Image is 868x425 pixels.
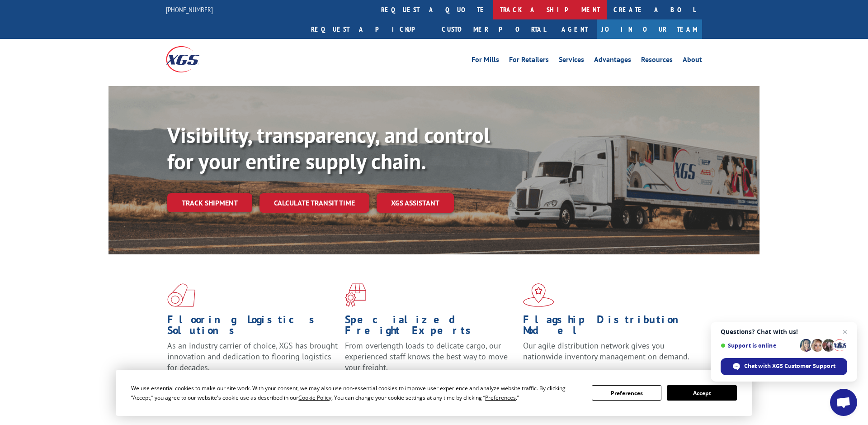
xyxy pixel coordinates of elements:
a: Customer Portal [435,19,552,39]
a: Request a pickup [304,19,435,39]
span: Questions? Chat with us! [721,328,847,335]
h1: Specialized Freight Experts [345,314,516,340]
img: xgs-icon-flagship-distribution-model-red [523,283,554,307]
h1: Flagship Distribution Model [523,314,694,340]
a: For Mills [472,56,499,66]
span: Our agile distribution network gives you nationwide inventory management on demand. [523,340,689,362]
span: Close chat [840,326,850,337]
div: Cookie Consent Prompt [116,370,752,416]
a: Services [559,56,584,66]
span: Preferences [485,394,516,401]
a: Join Our Team [597,19,702,39]
div: We use essential cookies to make our site work. With your consent, we may also use non-essential ... [131,383,581,402]
button: Accept [667,385,736,401]
a: Calculate transit time [259,193,369,213]
a: XGS ASSISTANT [377,193,454,213]
span: Chat with XGS Customer Support [744,362,835,370]
h1: Flooring Logistics Solutions [167,314,338,340]
a: For Retailers [509,56,549,66]
button: Preferences [592,385,661,401]
p: From overlength loads to delicate cargo, our experienced staff knows the best way to move your fr... [345,340,516,381]
img: xgs-icon-focused-on-flooring-red [345,283,366,307]
a: [PHONE_NUMBER] [166,5,213,14]
a: Resources [641,56,673,66]
span: Support is online [721,342,797,349]
img: xgs-icon-total-supply-chain-intelligence-red [167,283,195,307]
a: Advantages [594,56,631,66]
b: Visibility, transparency, and control for your entire supply chain. [167,121,490,175]
div: Chat with XGS Customer Support [721,358,847,375]
span: Cookie Policy [298,394,331,401]
a: Agent [552,19,597,39]
a: About [683,56,702,66]
span: As an industry carrier of choice, XGS has brought innovation and dedication to flooring logistics... [167,340,338,372]
div: Open chat [830,389,857,416]
a: Track shipment [167,193,252,212]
